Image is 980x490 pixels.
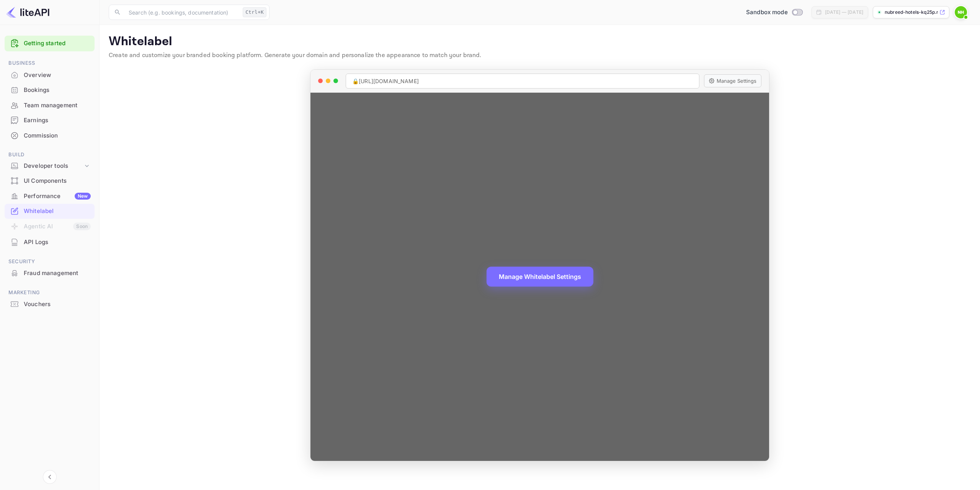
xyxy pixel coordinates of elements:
[24,101,91,110] div: Team management
[24,238,91,247] div: API Logs
[24,131,91,140] div: Commission
[5,128,95,143] div: Commission
[5,151,95,159] span: Build
[5,189,95,203] a: PerformanceNew
[24,192,91,201] div: Performance
[885,9,938,16] p: nubreed-hotels-kq25p.n...
[43,470,57,484] button: Collapse navigation
[5,189,95,204] div: PerformanceNew
[24,86,91,95] div: Bookings
[109,34,971,49] p: Whitelabel
[5,59,95,67] span: Business
[5,266,95,280] a: Fraud management
[5,174,95,188] a: UI Components
[6,6,49,18] img: LiteAPI logo
[5,68,95,83] div: Overview
[24,162,83,170] div: Developer tools
[5,297,95,312] div: Vouchers
[955,6,967,18] img: Nubreed Hotels
[24,207,91,216] div: Whitelabel
[24,177,91,185] div: UI Components
[5,235,95,249] a: API Logs
[5,257,95,266] span: Security
[24,39,91,48] a: Getting started
[5,113,95,128] div: Earnings
[5,98,95,113] div: Team management
[5,128,95,143] a: Commission
[5,288,95,297] span: Marketing
[5,83,95,97] a: Bookings
[243,7,266,17] div: Ctrl+K
[24,300,91,309] div: Vouchers
[5,204,95,218] a: Whitelabel
[109,51,971,60] p: Create and customize your branded booking platform. Generate your domain and personalize the appe...
[5,113,95,127] a: Earnings
[746,8,788,17] span: Sandbox mode
[5,68,95,82] a: Overview
[5,174,95,188] div: UI Components
[24,269,91,278] div: Fraud management
[5,266,95,281] div: Fraud management
[5,83,95,98] div: Bookings
[704,74,761,87] button: Manage Settings
[825,9,863,16] div: [DATE] — [DATE]
[24,71,91,80] div: Overview
[346,74,699,88] div: 🔒 [URL][DOMAIN_NAME]
[5,98,95,112] a: Team management
[75,193,91,200] div: New
[487,267,593,287] button: Manage Whitelabel Settings
[24,116,91,125] div: Earnings
[5,204,95,219] div: Whitelabel
[743,8,805,17] div: Switch to Production mode
[124,5,240,20] input: Search (e.g. bookings, documentation)
[5,159,95,173] div: Developer tools
[5,36,95,51] div: Getting started
[5,235,95,250] div: API Logs
[5,297,95,311] a: Vouchers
